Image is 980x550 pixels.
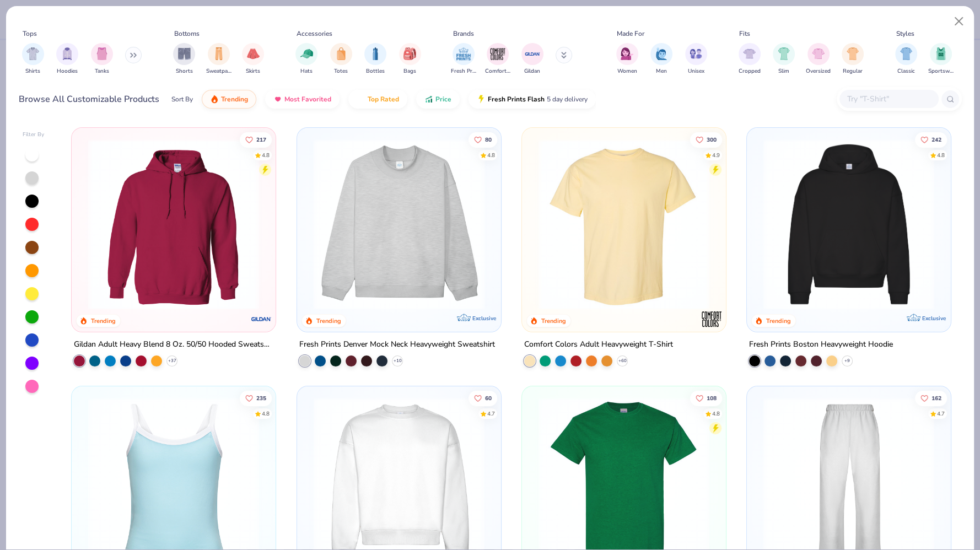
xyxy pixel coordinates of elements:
span: Bags [403,67,416,76]
img: Men Image [655,47,667,60]
button: filter button [364,43,386,76]
span: Price [435,95,451,104]
span: Gildan [524,67,540,76]
div: 4.8 [262,410,270,418]
span: Fresh Prints [451,67,476,76]
div: filter for Comfort Colors [485,43,510,76]
button: filter button [739,43,761,76]
span: Most Favorited [284,95,331,104]
button: Top Rated [348,90,407,109]
div: filter for Hoodies [56,43,78,76]
button: filter button [895,43,917,76]
button: Like [690,391,722,406]
span: + 37 [168,358,176,364]
span: Exclusive [922,315,946,322]
img: Women Image [621,47,633,60]
div: filter for Totes [330,43,352,76]
img: Skirts Image [247,47,260,60]
span: Unisex [688,67,704,76]
div: Browse All Customizable Products [19,93,159,106]
img: Comfort Colors logo [701,308,723,330]
div: 4.9 [712,151,720,159]
div: Fresh Prints Boston Heavyweight Hoodie [749,338,893,352]
span: Exclusive [472,315,496,322]
img: Slim Image [778,47,790,60]
div: 4.8 [487,151,494,159]
img: 029b8af0-80e6-406f-9fdc-fdf898547912 [533,139,715,310]
span: 108 [707,396,717,401]
div: filter for Sweatpants [206,43,231,76]
img: 01756b78-01f6-4cc6-8d8a-3c30c1a0c8ac [83,139,265,310]
img: Bottles Image [369,47,381,60]
button: Like [468,132,497,147]
div: filter for Classic [895,43,917,76]
div: filter for Fresh Prints [451,43,476,76]
div: filter for Shirts [22,43,44,76]
button: filter button [928,43,954,76]
div: Bottoms [174,29,200,39]
button: filter button [521,43,543,76]
button: filter button [295,43,317,76]
div: filter for Regular [842,43,864,76]
div: Styles [896,29,914,39]
button: filter button [56,43,78,76]
img: e55d29c3-c55d-459c-bfd9-9b1c499ab3c6 [715,139,897,310]
img: TopRated.gif [357,95,365,104]
span: Trending [221,95,248,104]
button: filter button [330,43,352,76]
img: Hats Image [300,47,313,60]
img: Shirts Image [26,47,39,60]
button: filter button [22,43,44,76]
span: 217 [256,137,266,142]
button: Like [690,132,722,147]
div: Comfort Colors Adult Heavyweight T-Shirt [524,338,673,352]
img: most_fav.gif [273,95,282,104]
span: Fresh Prints Flash [488,95,545,104]
img: Oversized Image [812,47,825,60]
img: trending.gif [210,95,219,104]
span: Hats [300,67,313,76]
span: Sportswear [928,67,954,76]
span: Men [656,67,667,76]
button: Like [915,391,947,406]
span: Bottles [366,67,385,76]
img: Comfort Colors Image [489,46,506,62]
span: Women [617,67,637,76]
div: filter for Skirts [242,43,264,76]
button: Price [416,90,460,109]
div: filter for Unisex [685,43,707,76]
div: filter for Bottles [364,43,386,76]
img: Bags Image [403,47,416,60]
span: 80 [484,137,491,142]
span: + 9 [844,358,850,364]
div: 4.8 [712,410,720,418]
div: filter for Gildan [521,43,543,76]
button: filter button [91,43,113,76]
button: filter button [399,43,421,76]
span: Regular [843,67,863,76]
div: filter for Women [616,43,638,76]
button: filter button [842,43,864,76]
div: Filter By [23,131,45,139]
span: 242 [931,137,941,142]
span: 235 [256,396,266,401]
input: Try "T-Shirt" [846,93,931,105]
img: Hoodies Image [61,47,73,60]
div: 4.8 [937,151,945,159]
button: Fresh Prints Flash5 day delivery [469,90,596,109]
button: Like [240,132,272,147]
button: Like [915,132,947,147]
span: + 10 [393,358,401,364]
span: 300 [707,137,717,142]
button: filter button [773,43,795,76]
span: Classic [897,67,915,76]
button: Like [240,391,272,406]
div: filter for Oversized [806,43,831,76]
div: 4.8 [262,151,270,159]
div: filter for Men [650,43,672,76]
button: filter button [485,43,510,76]
span: Comfort Colors [485,67,510,76]
button: filter button [451,43,476,76]
span: Oversized [806,67,831,76]
span: Shirts [25,67,40,76]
